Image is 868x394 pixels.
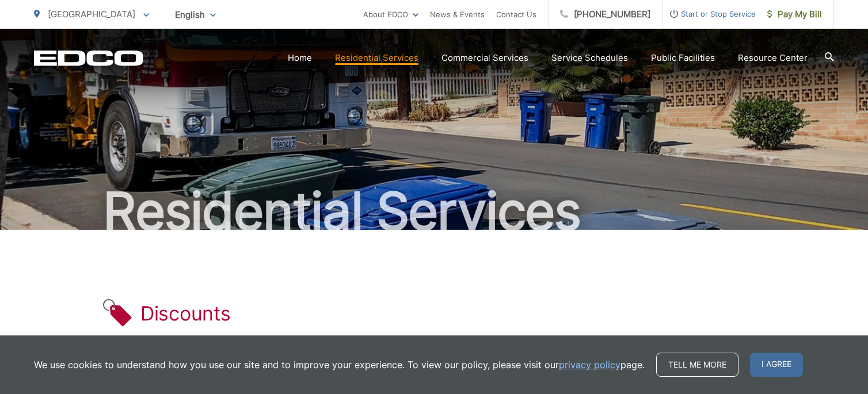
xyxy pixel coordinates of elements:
a: Commercial Services [441,51,528,65]
span: Pay My Bill [767,7,822,21]
a: EDCD logo. Return to the homepage. [34,50,143,66]
p: We use cookies to understand how you use our site and to improve your experience. To view our pol... [34,358,645,372]
span: I agree [750,353,803,377]
a: Contact Us [496,7,536,21]
a: Tell me more [656,353,738,377]
a: Resource Center [738,51,808,65]
a: privacy policy [559,358,620,372]
span: English [166,5,224,25]
a: News & Events [430,7,485,21]
h2: Residential Services [34,183,834,240]
h1: Discounts [140,302,230,325]
span: [GEOGRAPHIC_DATA] [48,9,135,20]
a: Residential Services [335,51,418,65]
a: Service Schedules [551,51,628,65]
a: About EDCO [363,7,418,21]
a: Public Facilities [651,51,715,65]
a: Home [288,51,312,65]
